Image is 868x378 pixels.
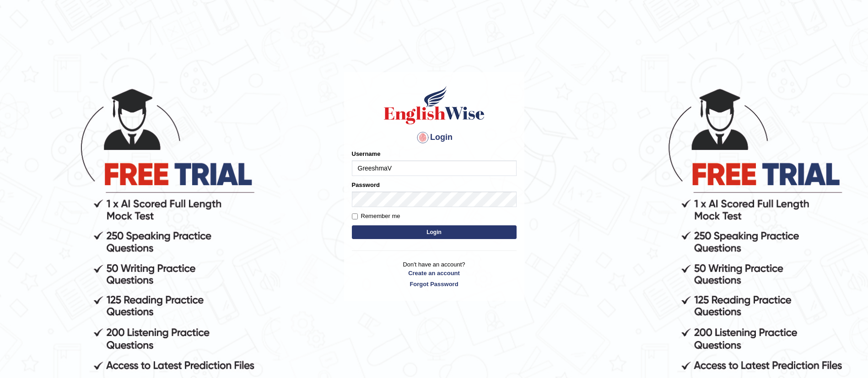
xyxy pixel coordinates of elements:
[382,85,486,126] img: Logo of English Wise sign in for intelligent practice with AI
[352,181,380,189] label: Password
[352,130,517,145] h4: Login
[352,212,400,221] label: Remember me
[352,269,517,277] a: Create an account
[352,280,517,288] a: Forgot Password
[352,213,358,219] input: Remember me
[352,260,517,288] p: Don't have an account?
[352,149,381,158] label: Username
[352,225,517,239] button: Login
